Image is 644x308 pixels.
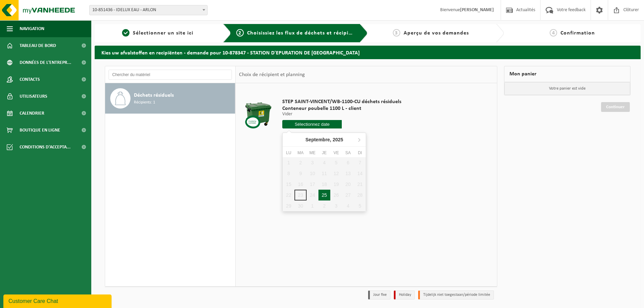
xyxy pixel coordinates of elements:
[133,30,193,36] span: Sélectionner un site ici
[95,46,641,59] h2: Kies uw afvalstoffen en recipiënten - demande pour 10-878347 - STATION D'EPURATION DE [GEOGRAPHIC...
[20,54,71,71] span: Données de l'entrepr...
[20,37,56,54] span: Tableau de bord
[20,20,44,37] span: Navigation
[20,105,44,122] span: Calendrier
[404,30,469,36] span: Aperçu de vos demandes
[98,29,218,37] a: 1Sélectionner un site ici
[3,293,113,308] iframe: chat widget
[560,30,595,36] span: Confirmation
[247,30,360,36] span: Choisissiez les flux de déchets et récipients
[236,66,308,83] div: Choix de récipient et planning
[294,149,306,156] div: Ma
[89,5,208,15] span: 10-851436 - IDELUX EAU - ARLON
[303,134,346,145] div: Septembre,
[333,137,343,142] i: 2025
[282,120,342,128] input: Sélectionnez date
[354,149,366,156] div: Di
[550,29,557,37] span: 4
[282,112,401,117] p: Vider
[90,5,207,15] span: 10-851436 - IDELUX EAU - ARLON
[460,7,494,13] strong: [PERSON_NAME]
[368,290,390,300] li: Jour fixe
[20,139,71,156] span: Conditions d'accepta...
[282,98,401,105] span: STEP SAINT-VINCENT/WB-1100-CU déchets résiduels
[105,83,235,114] button: Déchets résiduels Récipients: 1
[318,190,330,200] div: 25
[20,122,60,139] span: Boutique en ligne
[20,71,40,88] span: Contacts
[282,105,401,112] span: Conteneur poubelle 1100 L - client
[109,70,232,80] input: Chercher du matériel
[504,66,630,82] div: Mon panier
[504,82,630,95] p: Votre panier est vide
[318,200,330,211] div: 2
[122,29,129,37] span: 1
[318,149,330,156] div: Je
[283,149,294,156] div: Lu
[307,149,318,156] div: Me
[342,149,354,156] div: Sa
[20,88,47,105] span: Utilisateurs
[134,91,174,99] span: Déchets résiduels
[394,290,415,300] li: Holiday
[393,29,400,37] span: 3
[134,99,155,106] span: Récipients: 1
[330,149,342,156] div: Ve
[601,102,630,112] a: Continuer
[236,29,244,37] span: 2
[418,290,494,300] li: Tijdelijk niet toegestaan/période limitée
